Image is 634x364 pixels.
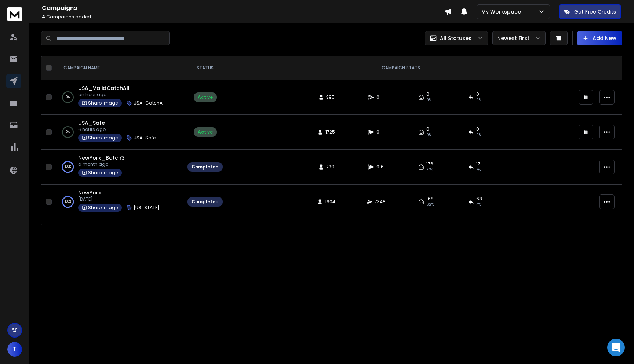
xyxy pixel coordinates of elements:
[78,119,105,127] a: USA_Safe
[134,205,160,211] p: [US_STATE]
[577,31,622,45] button: Add New
[42,14,444,20] p: Campaigns added
[426,132,431,138] span: 0%
[78,127,156,132] p: 6 hours ago
[476,132,481,138] span: 0%
[192,164,219,170] div: Completed
[376,164,384,170] span: 916
[134,100,165,106] p: USA_CatchAll
[481,8,524,15] p: My Workspace
[574,8,616,15] p: Get Free Credits
[375,199,386,205] span: 7348
[88,135,118,141] p: Sharp Image
[476,196,482,202] span: 68
[66,128,70,136] p: 0 %
[440,34,471,42] p: All Statuses
[227,56,574,80] th: CAMPAIGN STATS
[42,14,45,20] span: 4
[134,135,156,141] p: USA_Safe
[78,92,165,98] p: an hour ago
[78,84,130,92] a: USA_ValidCatchAll
[192,199,219,205] div: Completed
[476,97,481,103] span: 0%
[426,167,433,173] span: 74 %
[88,170,118,176] p: Sharp Image
[476,167,481,173] span: 7 %
[325,199,335,205] span: 1904
[55,115,183,150] td: 0%USA_Safe6 hours agoSharp ImageUSA_Safe
[78,154,125,161] a: NewYork_Batch3
[376,129,384,135] span: 0
[198,129,213,135] div: Active
[65,198,71,205] p: 100 %
[78,196,160,202] p: [DATE]
[183,56,227,80] th: STATUS
[376,94,384,100] span: 0
[7,7,22,21] img: logo
[88,100,118,106] p: Sharp Image
[55,185,183,219] td: 100%NewYork[DATE]Sharp Image[US_STATE]
[198,94,213,100] div: Active
[426,161,433,167] span: 176
[476,202,481,208] span: 4 %
[492,31,546,45] button: Newest First
[42,4,444,12] h1: Campaigns
[55,56,183,80] th: CAMPAIGN NAME
[7,342,22,357] button: T
[476,91,479,97] span: 0
[426,97,431,103] span: 0%
[426,196,434,202] span: 168
[426,202,434,208] span: 62 %
[55,150,183,185] td: 100%NewYork_Batch3a month agoSharp Image
[476,126,479,132] span: 0
[78,161,125,167] p: a month ago
[607,339,625,356] div: Open Intercom Messenger
[426,126,429,132] span: 0
[559,4,621,19] button: Get Free Credits
[326,164,334,170] span: 239
[55,80,183,115] td: 0%USA_ValidCatchAllan hour agoSharp ImageUSA_CatchAll
[325,129,335,135] span: 1725
[65,163,71,171] p: 100 %
[88,205,118,211] p: Sharp Image
[78,189,101,196] a: NewYork
[426,91,429,97] span: 0
[66,94,70,101] p: 0 %
[326,94,335,100] span: 395
[476,161,480,167] span: 17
